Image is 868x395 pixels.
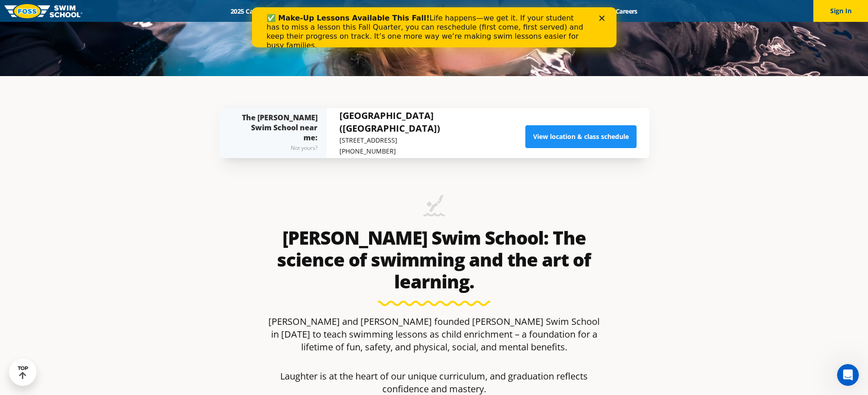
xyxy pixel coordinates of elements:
[339,135,525,146] p: [STREET_ADDRESS]
[252,7,616,47] iframe: Intercom live chat banner
[525,125,637,148] a: View location & class schedule
[318,7,398,15] a: Swim Path® Program
[237,113,318,154] div: The [PERSON_NAME] Swim School near me:
[18,365,28,380] div: TOP
[15,6,178,15] b: ✅ Make-Up Lessons Available This Fall!
[223,7,280,15] a: 2025 Calendar
[398,7,483,15] a: About [PERSON_NAME]
[607,7,645,15] a: Careers
[265,315,604,354] p: [PERSON_NAME] and [PERSON_NAME] founded [PERSON_NAME] Swim School in [DATE] to teach swimming les...
[483,7,579,15] a: Swim Like [PERSON_NAME]
[280,7,318,15] a: Schools
[423,195,445,222] img: icon-swimming-diving-2.png
[237,143,318,154] div: Not yours?
[837,364,859,386] iframe: Intercom live chat
[15,6,335,43] div: Life happens—we get it. If your student has to miss a lesson this Fall Quarter, you can reschedul...
[5,4,82,18] img: FOSS Swim School Logo
[339,146,525,157] p: [PHONE_NUMBER]
[579,7,607,15] a: Blog
[347,8,356,14] div: Close
[339,109,525,135] h5: [GEOGRAPHIC_DATA] ([GEOGRAPHIC_DATA])
[265,227,604,292] h2: [PERSON_NAME] Swim School: The science of swimming and the art of learning.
